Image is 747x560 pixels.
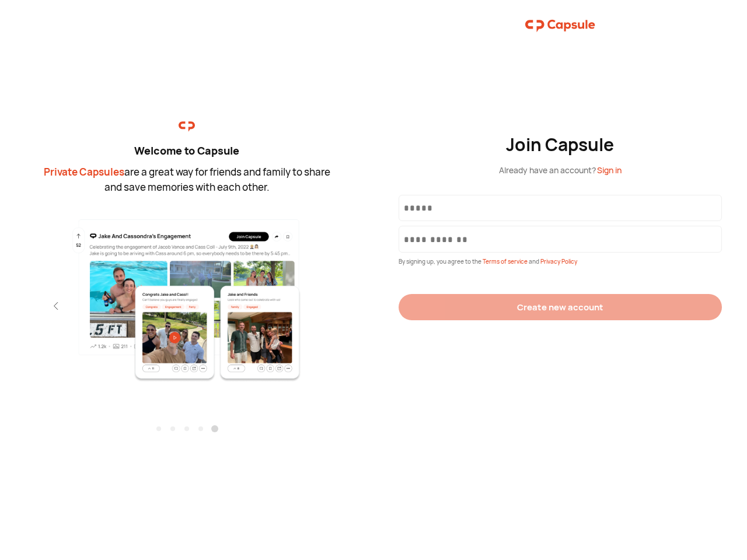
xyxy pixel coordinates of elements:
span: Privacy Policy [540,257,577,265]
div: Join Capsule [506,134,615,155]
div: Create new account [517,301,603,313]
div: are a great way for friends and family to share and save memories with each other. [41,164,333,194]
div: By signing up, you agree to the and [399,257,722,266]
span: Private Capsules [44,165,124,178]
span: Sign in [597,164,622,176]
button: Create new account [399,294,722,320]
img: logo [525,14,595,37]
div: Already have an account? [499,164,622,176]
span: Terms of service [483,257,529,265]
img: fifth.png [60,218,315,382]
img: logo [179,118,195,135]
div: Welcome to Capsule [41,143,333,159]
